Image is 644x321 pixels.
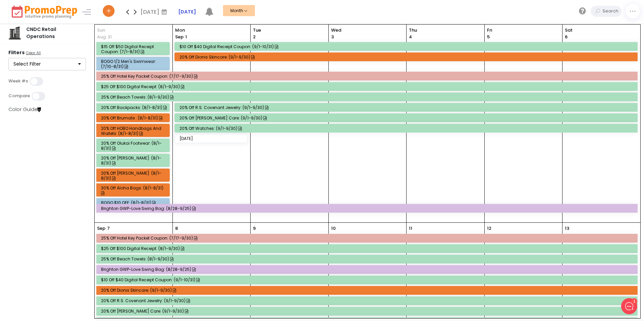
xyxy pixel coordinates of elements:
[101,105,167,110] div: 20% off Backpacks: (8/1-8/31)
[253,27,326,34] span: Tue
[10,45,125,56] h2: What can we do to help?
[178,8,196,15] a: [DATE]
[8,49,25,56] strong: Filters
[175,225,178,232] p: 8
[101,59,167,69] div: BOGO 1/2 Men's Swimwear: (7/10-8/31)
[22,26,86,40] div: CNDC Retail Operations
[101,236,635,241] div: 25% off Hotel Key Packet Coupon: (7/17-9/30)
[487,27,560,34] span: Fri
[8,58,86,71] button: Select Filter
[180,126,635,131] div: 20% off Watches: (9/1-9/30)
[101,74,635,79] div: 25% off Hotel Key Packet Coupon: (7/17-9/30)
[601,6,621,17] input: Search
[409,27,482,34] span: Thu
[223,5,255,16] button: Month
[43,72,81,77] span: New conversation
[180,136,245,141] div: [DATE]
[331,34,334,40] p: 3
[8,93,30,99] label: Compare
[331,225,336,232] p: 10
[331,27,404,34] span: Wed
[101,171,167,181] div: 20% off [PERSON_NAME]: (8/1-8/31)
[565,27,638,34] span: Sat
[101,288,635,293] div: 20% off Dionis Skincare: (9/1-9/30)
[409,225,412,232] p: 11
[101,95,635,100] div: 25% off Beach Towels: (8/1-9/30)
[101,298,635,303] div: 20% off R.S. Covenant Jewelry: (9/1-9/30)
[175,27,248,34] span: Mon
[101,115,167,120] div: 20% Off Brumate : (8/1-8/31)
[253,34,256,40] p: 2
[101,185,167,195] div: 30% off Aloha Bags: (8/1-8/31)
[101,126,167,136] div: 20% off HOBO Handbags and Wallets: (8/1-8/31)
[101,277,635,282] div: $10 off $40 Digital Receipt Coupon: (9/1-10/31)
[107,34,112,40] p: 31
[140,7,169,17] div: [DATE]
[107,225,110,232] p: 7
[180,115,635,120] div: 20% off [PERSON_NAME] Care: (9/1-9/30)
[565,34,568,40] p: 6
[621,298,637,314] iframe: gist-messenger-bubble-iframe
[175,34,184,40] span: Sep
[253,225,256,232] p: 9
[180,55,635,60] div: 20% off Dionis Skincare: (9/1-9/30)
[10,33,125,43] h1: Hello [PERSON_NAME]!
[101,155,167,166] div: 20% off [PERSON_NAME]: (8/1-8/31)
[101,267,635,272] div: Brighton GWP-Love Swing Bag: (8/28-9/25)
[8,106,41,113] a: Color Guide
[101,44,167,54] div: $15 off $50 Digital Receipt Coupon: (7/1-8/31)
[8,26,22,40] img: company.png
[487,34,490,40] p: 5
[565,225,569,232] p: 13
[101,309,635,314] div: 20% off [PERSON_NAME] Care: (9/1-9/30)
[487,225,491,232] p: 12
[175,34,187,40] p: 1
[180,44,635,49] div: $10 off $40 Digital Receipt Coupon: (9/1-10/31)
[180,105,635,110] div: 20% off R.S. Covenant Jewelry: (9/1-9/30)
[101,246,635,251] div: $25 off $100 Digital Receipt: (8/1-9/30)
[101,200,167,205] div: BOGO $10 OFF: (8/1-8/31)
[10,68,124,81] button: New conversation
[97,27,170,34] span: Sun
[101,141,167,151] div: 20% off Olukai Footwear: (8/1-8/31)
[97,225,105,232] p: Sep
[8,78,28,84] label: Week #s
[101,206,635,211] div: Brighton GWP-Love Swing Bag: (8/28-9/25)
[56,235,85,240] span: We run on Gist
[409,34,412,40] p: 4
[97,34,106,40] p: Aug
[101,256,635,261] div: 25% off Beach Towels: (8/1-9/30)
[101,84,635,89] div: $25 off $100 Digital Receipt: (8/1-9/30)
